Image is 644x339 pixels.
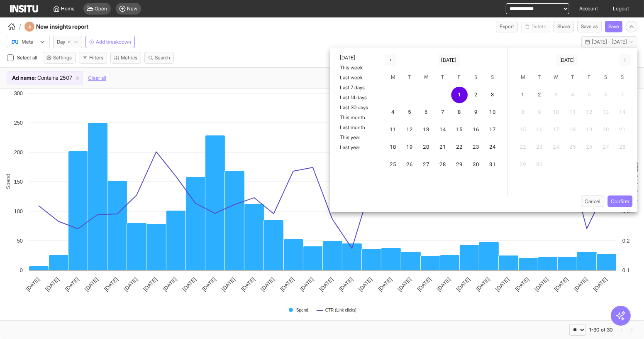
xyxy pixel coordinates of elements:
[451,122,468,138] button: 15
[385,104,401,121] button: 4
[14,208,23,214] text: 100
[335,103,373,113] button: Last 30 days
[335,142,373,152] button: Last year
[434,157,451,173] button: 28
[37,74,58,82] span: Contains
[607,196,632,207] button: Confirm
[451,87,468,103] button: 1
[85,36,135,48] button: Add breakdown
[162,276,178,292] tspan: [DATE]
[7,71,83,85] div: Ad name:Contains2507
[468,104,484,121] button: 9
[598,69,613,86] span: Saturday
[318,276,334,292] tspan: [DATE]
[468,139,484,156] button: 23
[335,83,373,93] button: Last 7 days
[615,69,630,86] span: Sunday
[451,157,468,173] button: 29
[181,276,198,292] tspan: [DATE]
[357,276,373,292] tspan: [DATE]
[468,122,484,138] button: 16
[79,52,107,64] button: Filters
[622,208,630,214] text: 0.3
[61,5,75,12] span: Home
[53,36,82,48] button: Day
[7,22,21,32] button: /
[53,54,72,61] span: Settings
[17,54,39,61] span: Select all
[581,36,637,48] button: [DATE] - [DATE]
[435,69,450,86] span: Thursday
[19,22,21,31] span: /
[622,267,630,273] text: 0.1
[201,276,217,292] tspan: [DATE]
[60,74,72,82] span: 2507
[110,52,141,64] button: Metrics
[475,276,491,292] tspan: [DATE]
[401,104,418,121] button: 5
[142,276,158,292] tspan: [DATE]
[259,276,276,292] tspan: [DATE]
[534,276,550,292] tspan: [DATE]
[14,90,23,96] text: 300
[434,139,451,156] button: 21
[325,308,356,312] text: CTR (Link clicks)
[582,69,597,86] span: Friday
[335,63,373,73] button: This week
[401,139,418,156] button: 19
[335,123,373,133] button: Last month
[549,69,563,86] span: Wednesday
[605,21,622,32] button: Save
[83,276,100,292] tspan: [DATE]
[438,54,460,66] button: [DATE]
[385,157,401,173] button: 25
[20,267,23,273] text: 0
[418,122,434,138] button: 13
[577,21,602,32] button: Save as
[494,276,510,292] tspan: [DATE]
[468,69,483,86] span: Saturday
[401,122,418,138] button: 12
[335,93,373,103] button: Last 14 days
[103,276,119,292] tspan: [DATE]
[419,69,434,86] span: Wednesday
[532,69,547,86] span: Tuesday
[468,87,484,103] button: 2
[521,21,550,32] span: You cannot delete a preset report.
[633,162,639,202] text: CTR (Link clicks)
[95,5,107,12] span: Open
[589,327,613,333] div: 1-30 of 30
[17,238,23,244] text: 50
[515,69,530,86] span: Monday
[484,122,501,138] button: 17
[455,276,471,292] tspan: [DATE]
[531,87,548,103] button: 2
[496,21,518,32] button: Export
[12,74,36,82] span: Ad name :
[36,22,111,31] h4: New insights report
[335,73,373,83] button: Last week
[24,22,111,32] div: New insights report
[451,104,468,121] button: 8
[240,276,256,292] tspan: [DATE]
[338,276,354,292] tspan: [DATE]
[385,139,401,156] button: 18
[434,104,451,121] button: 7
[385,69,400,86] span: Monday
[43,52,76,64] button: Settings
[484,104,501,121] button: 10
[451,139,468,156] button: 22
[468,157,484,173] button: 30
[402,69,417,86] span: Tuesday
[622,238,630,244] text: 0.2
[484,139,501,156] button: 24
[385,122,401,138] button: 11
[485,69,500,86] span: Sunday
[220,276,237,292] tspan: [DATE]
[5,174,11,189] text: Spend
[484,157,501,173] button: 31
[553,276,569,292] tspan: [DATE]
[127,5,138,12] span: New
[335,113,373,123] button: This month
[554,21,574,32] button: Share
